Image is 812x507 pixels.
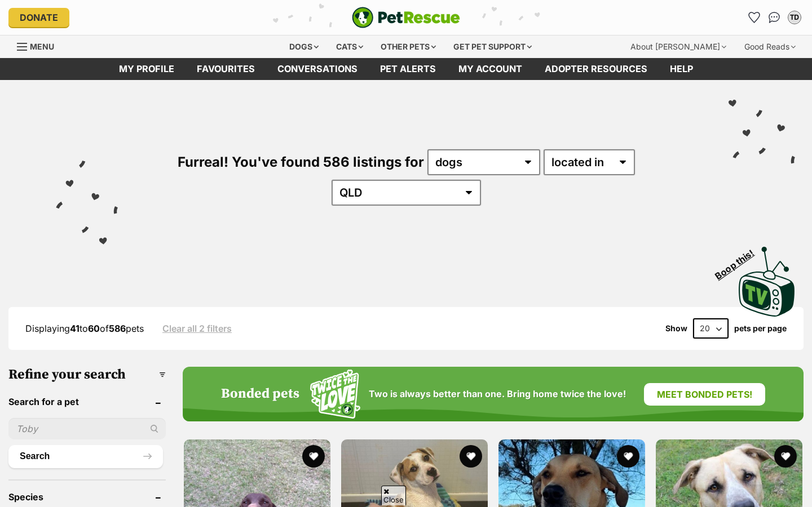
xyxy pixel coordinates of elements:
a: conversations [266,58,369,80]
header: Species [8,492,166,502]
a: My profile [108,58,186,80]
img: PetRescue TV logo [739,247,795,317]
h3: Refine your search [8,367,166,383]
div: TD [789,12,800,23]
img: logo-e224e6f780fb5917bec1dbf3a21bbac754714ae5b6737aabdf751b685950b380.svg [352,7,460,28]
a: Favourites [745,8,763,26]
img: Squiggle [310,370,360,419]
span: Menu [30,42,54,51]
a: Pet alerts [369,58,447,80]
div: Other pets [373,35,444,58]
button: favourite [774,445,797,468]
ul: Account quick links [745,8,804,26]
iframe: Help Scout Beacon - Open [730,451,789,484]
a: Clear all 2 filters [162,323,232,333]
a: Favourites [186,58,266,80]
button: favourite [460,445,482,468]
h4: Bonded pets [221,386,299,402]
button: favourite [302,445,325,468]
button: Search [8,445,163,468]
span: Two is always better than one. Bring home twice the love! [369,389,626,399]
div: Good Reads [736,35,804,58]
header: Search for a pet [8,397,166,407]
div: About [PERSON_NAME] [623,35,734,58]
a: Conversations [765,8,783,26]
span: Boop this! [713,241,765,281]
strong: 41 [70,323,80,334]
label: pets per page [734,324,787,333]
input: Toby [8,418,166,439]
a: Meet bonded pets! [644,383,765,406]
span: Displaying to of pets [25,323,144,334]
button: My account [785,8,804,26]
a: Menu [17,35,62,56]
div: Cats [328,35,371,58]
div: Dogs [281,35,326,58]
button: favourite [617,445,639,468]
a: Boop this! [739,237,795,319]
span: Furreal! You've found 586 listings for [178,154,424,170]
span: Show [665,324,687,333]
strong: 60 [88,323,100,334]
a: Help [659,58,704,80]
span: Close [381,486,406,505]
div: Get pet support [445,35,540,58]
img: chat-41dd97257d64d25036548639549fe6c8038ab92f7586957e7f3b1b290dea8141.svg [769,12,780,23]
a: My account [447,58,533,80]
strong: 586 [109,323,126,334]
a: Donate [8,8,69,27]
a: PetRescue [352,7,460,28]
a: Adopter resources [533,58,659,80]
